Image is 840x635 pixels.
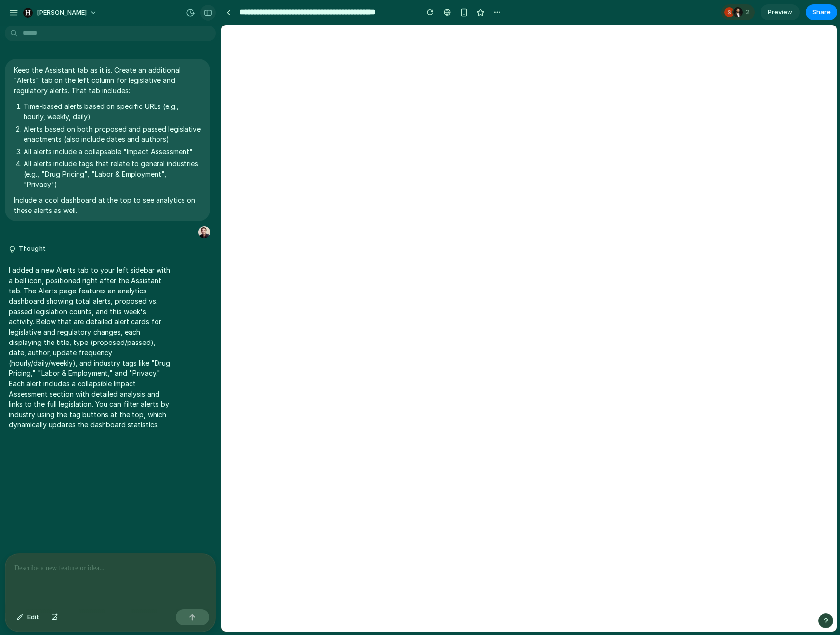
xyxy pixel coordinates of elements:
li: Alerts based on both proposed and passed legislative enactments (also include dates and authors) [24,124,201,144]
p: Include a cool dashboard at the top to see analytics on these alerts as well. [14,195,201,215]
p: I added a new Alerts tab to your left sidebar with a bell icon, positioned right after the Assist... [9,265,173,430]
li: Time-based alerts based on specific URLs (e.g., hourly, weekly, daily) [24,101,201,122]
button: Edit [12,609,44,625]
li: All alerts include a collapsable "Impact Assessment" [24,146,201,157]
span: Preview [768,7,792,17]
li: All alerts include tags that relate to general industries (e.g., "Drug Pricing", "Labor & Employm... [24,159,201,189]
p: Keep the Assistant tab as it is. Create an additional "Alerts" tab on the left column for legisla... [14,65,201,96]
span: [PERSON_NAME] [37,8,87,18]
button: [PERSON_NAME] [19,5,102,21]
span: Share [812,7,831,17]
a: Preview [761,4,800,20]
div: 2 [721,4,755,20]
span: 2 [746,7,753,17]
button: Share [806,4,837,20]
span: Edit [27,612,39,622]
